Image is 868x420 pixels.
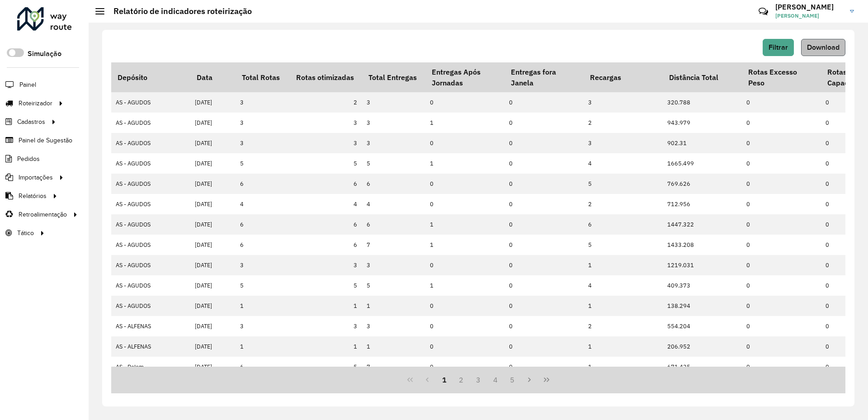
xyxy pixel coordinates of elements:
td: 0 [742,92,821,113]
td: 5 [236,275,290,296]
td: 2 [584,113,663,133]
td: AS - AGUDOS [111,174,190,194]
td: 3 [290,255,362,275]
td: 6 [362,174,425,194]
span: Cadastros [17,117,45,127]
td: 1 [362,296,425,316]
span: Relatórios [19,191,47,201]
span: Painel de Sugestão [19,136,72,145]
button: Last Page [538,371,555,388]
td: 0 [742,336,821,357]
td: 769.626 [663,174,742,194]
td: 1 [236,296,290,316]
td: 0 [505,255,584,275]
td: 2 [290,92,362,113]
td: AS - Belem [111,357,190,377]
td: 0 [505,133,584,153]
td: 6 [236,357,290,377]
th: Entregas Após Jornadas [425,62,505,92]
td: 4 [362,194,425,214]
span: Download [807,43,840,51]
td: 0 [742,174,821,194]
td: 206.952 [663,336,742,357]
td: 0 [505,174,584,194]
th: Depósito [111,62,190,92]
td: 0 [742,255,821,275]
th: Recargas [584,62,663,92]
th: Data [190,62,236,92]
td: 5 [290,357,362,377]
td: 0 [742,133,821,153]
span: Importações [19,173,53,182]
td: AS - AGUDOS [111,92,190,113]
td: 1 [584,357,663,377]
td: 712.956 [663,194,742,214]
td: 7 [362,357,425,377]
td: [DATE] [190,113,236,133]
td: 3 [290,113,362,133]
td: 6 [290,235,362,255]
td: 0 [505,296,584,316]
td: [DATE] [190,275,236,296]
td: 1 [584,255,663,275]
td: 0 [425,296,505,316]
td: 1 [584,336,663,357]
td: 4 [584,275,663,296]
td: [DATE] [190,357,236,377]
td: AS - AGUDOS [111,113,190,133]
h3: [PERSON_NAME] [775,3,843,11]
th: Total Rotas [236,62,290,92]
td: 0 [505,275,584,296]
h2: Relatório de indicadores roteirização [104,6,252,16]
th: Entregas fora Janela [505,62,584,92]
td: [DATE] [190,296,236,316]
td: AS - AGUDOS [111,296,190,316]
td: 5 [584,174,663,194]
td: 0 [742,296,821,316]
button: 1 [436,371,453,388]
td: 902.31 [663,133,742,153]
td: 1 [425,235,505,255]
td: 0 [425,357,505,377]
span: Tático [17,228,34,238]
td: [DATE] [190,235,236,255]
td: 0 [505,336,584,357]
td: 3 [236,316,290,336]
td: 1 [584,296,663,316]
td: 2 [584,194,663,214]
td: 6 [236,174,290,194]
td: 5 [236,153,290,174]
td: 3 [236,133,290,153]
td: 6 [236,214,290,235]
td: 1 [290,336,362,357]
td: [DATE] [190,153,236,174]
button: Download [801,39,845,56]
td: 3 [362,316,425,336]
td: 0 [425,255,505,275]
td: [DATE] [190,214,236,235]
td: 0 [505,92,584,113]
td: 1 [362,336,425,357]
td: AS - ALFENAS [111,336,190,357]
td: 5 [362,275,425,296]
td: AS - AGUDOS [111,255,190,275]
td: [DATE] [190,255,236,275]
td: [DATE] [190,174,236,194]
td: 6 [290,174,362,194]
td: 3 [236,113,290,133]
td: 3 [236,255,290,275]
td: 3 [362,113,425,133]
td: 0 [505,235,584,255]
td: 554.204 [663,316,742,336]
button: Filtrar [763,39,794,56]
td: 3 [362,92,425,113]
label: Simulação [28,48,61,59]
td: 1 [425,113,505,133]
td: 0 [425,174,505,194]
td: 3 [362,133,425,153]
td: 5 [290,153,362,174]
td: 3 [362,255,425,275]
td: 0 [425,133,505,153]
td: 3 [584,92,663,113]
td: 1433.208 [663,235,742,255]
